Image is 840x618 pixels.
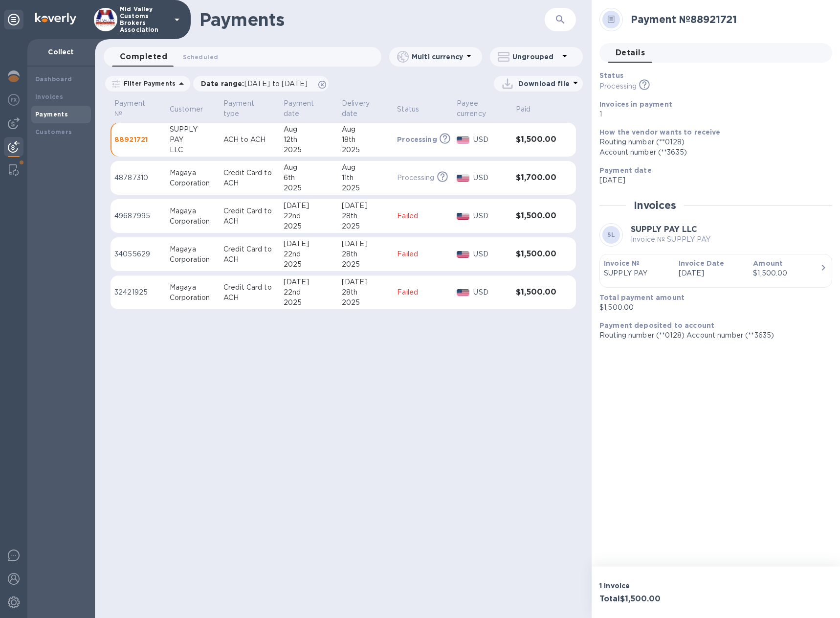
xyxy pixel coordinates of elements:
span: Completed [120,50,167,64]
div: 2025 [342,298,389,308]
div: $1,500.00 [753,268,820,278]
h3: $1,500.00 [516,211,556,221]
p: Payment type [223,98,263,119]
h2: Payment № 88921721 [631,13,824,25]
p: Ungrouped [512,52,559,62]
span: Details [616,46,645,60]
p: Processing [599,81,637,92]
b: Invoices [35,93,63,100]
div: 2025 [284,183,334,193]
b: Total payment amount [599,294,685,301]
span: Customer [170,104,216,114]
div: Corporation [170,293,216,303]
p: 88921721 [114,135,162,144]
div: 28th [342,211,389,221]
p: [DATE] [679,268,746,278]
div: [DATE] [284,239,334,249]
span: Scheduled [183,52,218,62]
div: LLC [170,145,216,155]
div: 28th [342,249,389,259]
div: Date range:[DATE] to [DATE] [193,76,329,92]
div: 12th [284,135,334,145]
p: USD [473,287,508,298]
p: Download file [518,79,570,89]
img: USD [457,251,470,258]
img: USD [457,213,470,220]
p: USD [473,173,508,183]
div: PAY [170,135,216,145]
p: Mid Valley Customs Brokers Association [120,6,169,33]
p: Date range : [201,79,312,89]
p: Failed [397,287,449,298]
p: 1 invoice [599,581,712,591]
span: Paid [516,104,544,114]
div: Magaya [170,244,216,254]
div: 18th [342,135,389,145]
span: Payment № [114,98,162,119]
b: Invoice № [604,259,640,267]
p: Filter Payments [120,79,176,88]
div: Unpin categories [4,10,23,29]
h3: $1,500.00 [516,288,556,297]
b: Status [599,71,623,79]
p: Payment date [284,98,321,119]
div: Aug [342,124,389,135]
p: Customer [170,104,203,114]
p: Paid [516,104,531,114]
div: [DATE] [342,239,389,249]
img: Foreign exchange [8,94,20,106]
p: 48787310 [114,173,162,183]
div: Corporation [170,178,216,188]
button: Invoice №SUPPLY PAYInvoice Date[DATE]Amount$1,500.00 [599,254,832,288]
div: Corporation [170,254,216,265]
p: USD [473,135,508,145]
div: [DATE] [284,201,334,211]
img: USD [457,289,470,296]
b: Payment date [599,166,652,174]
img: USD [457,175,470,182]
h3: Total $1,500.00 [599,595,712,604]
b: Amount [753,259,783,267]
h3: $1,700.00 [516,173,556,183]
h2: Invoices [634,199,676,211]
b: Customers [35,128,72,136]
img: Logo [35,13,76,24]
b: Payments [35,111,68,118]
div: [DATE] [342,201,389,211]
div: Aug [284,124,334,135]
b: Invoice Date [679,259,725,267]
span: Payee currency [457,98,508,119]
div: 22nd [284,211,334,221]
p: Delivery date [342,98,376,119]
b: Dashboard [35,75,72,83]
b: Invoices in payment [599,100,672,108]
p: [DATE] [599,175,824,185]
div: Magaya [170,282,216,293]
span: Delivery date [342,98,389,119]
div: 2025 [284,259,334,270]
p: 32421925 [114,287,162,298]
div: Magaya [170,206,216,216]
p: ACH to ACH [223,135,276,145]
span: Status [397,104,432,114]
span: Payment type [223,98,276,119]
p: Invoice № SUPPLY PAY [631,234,711,245]
div: Routing number (**0128) [599,137,824,147]
p: Processing [397,173,434,183]
p: Multi currency [412,52,463,62]
p: SUPPLY PAY [604,268,671,278]
div: 11th [342,173,389,183]
div: 2025 [284,221,334,231]
div: 22nd [284,249,334,259]
img: USD [457,137,470,143]
span: [DATE] to [DATE] [244,80,308,88]
b: SL [607,231,616,238]
div: 2025 [284,145,334,155]
div: 2025 [342,221,389,231]
div: 2025 [284,298,334,308]
p: Credit Card to ACH [223,206,276,227]
div: 22nd [284,287,334,298]
span: Payment date [284,98,334,119]
p: USD [473,211,508,221]
div: 2025 [342,183,389,193]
